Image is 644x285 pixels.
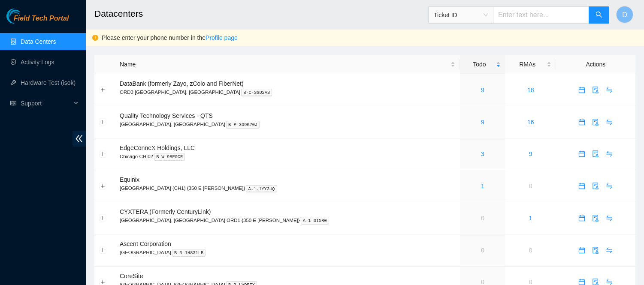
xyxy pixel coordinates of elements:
a: calendar [575,215,589,222]
a: 9 [481,87,484,93]
button: calendar [575,211,589,225]
kbd: B-P-3D9K70J [226,121,260,129]
span: swap [603,247,616,254]
a: Activity Logs [21,59,54,66]
span: calendar [575,119,588,126]
div: Please enter your phone number in the [102,33,638,42]
a: audit [589,183,602,189]
span: EdgeConneX Holdings, LLC [120,144,195,151]
button: Expand row [100,150,106,157]
span: Ascent Corporation [120,240,171,247]
a: swap [602,183,616,189]
kbd: B-C-SGD2AS [241,89,272,96]
a: swap [602,215,616,222]
button: audit [589,147,602,161]
a: 18 [527,87,534,93]
span: Support [21,95,71,112]
p: ORD3 [GEOGRAPHIC_DATA], [GEOGRAPHIC_DATA] [120,88,455,96]
input: Enter text here... [493,6,589,24]
img: Akamai Technologies [6,9,43,24]
a: audit [589,87,602,93]
a: Data Centers [21,38,56,45]
a: swap [602,247,616,254]
button: Expand row [100,87,106,93]
span: double-left [73,131,86,147]
button: swap [602,211,616,225]
span: audit [589,247,602,254]
a: calendar [575,183,589,189]
p: [GEOGRAPHIC_DATA] [120,249,455,256]
span: read [10,100,16,106]
span: D [622,9,627,20]
button: D [616,6,633,23]
span: swap [603,183,616,189]
a: 0 [529,247,532,254]
a: swap [602,119,616,126]
kbd: A-1-DI5R0 [301,217,329,225]
button: audit [589,211,602,225]
button: swap [602,147,616,161]
a: calendar [575,247,589,254]
button: audit [589,115,602,129]
a: audit [589,119,602,126]
button: swap [602,243,616,257]
a: swap [602,150,616,157]
button: swap [602,115,616,129]
a: swap [602,87,616,93]
button: swap [602,83,616,97]
a: calendar [575,119,589,126]
span: calendar [575,247,588,254]
span: CoreSite [120,273,143,279]
span: swap [603,215,616,222]
span: DataBank (formerly Zayo, zColo and FiberNet) [120,80,244,87]
span: search [596,11,602,19]
span: audit [589,119,602,126]
button: calendar [575,243,589,257]
button: audit [589,179,602,193]
a: 0 [481,215,484,222]
a: 1 [481,183,484,189]
button: calendar [575,83,589,97]
p: [GEOGRAPHIC_DATA] (CH1) {350 E [PERSON_NAME]} [120,184,455,192]
p: Chicago CHI02 [120,153,455,160]
span: Equinix [120,176,139,183]
th: Actions [556,55,635,74]
a: audit [589,215,602,222]
span: swap [603,150,616,157]
span: CYXTERA (Formerly CenturyLink) [120,208,211,215]
a: 9 [481,119,484,126]
a: calendar [575,150,589,157]
a: 9 [529,150,532,157]
a: 1 [529,215,532,222]
span: calendar [575,87,588,93]
button: calendar [575,179,589,193]
a: calendar [575,87,589,93]
a: 16 [527,119,534,126]
span: Field Tech Portal [14,15,69,23]
p: [GEOGRAPHIC_DATA], [GEOGRAPHIC_DATA] ORD1 {350 E [PERSON_NAME]} [120,216,455,224]
span: Ticket ID [434,9,488,21]
a: audit [589,247,602,254]
a: Hardware Test (isok) [21,79,76,86]
a: 0 [481,247,484,254]
span: exclamation-circle [92,35,98,41]
span: swap [603,119,616,126]
button: swap [602,179,616,193]
button: audit [589,243,602,257]
kbd: A-1-1YY3UQ [246,185,277,193]
a: Profile page [206,34,238,41]
span: audit [589,183,602,189]
span: calendar [575,183,588,189]
span: audit [589,150,602,157]
a: 3 [481,150,484,157]
a: audit [589,150,602,157]
a: 0 [529,183,532,189]
button: Expand row [100,215,106,222]
span: calendar [575,215,588,222]
button: audit [589,83,602,97]
button: Expand row [100,183,106,189]
span: swap [603,87,616,93]
kbd: B-W-98P0CR [154,153,185,161]
button: calendar [575,147,589,161]
kbd: B-3-1H831LB [172,249,206,257]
